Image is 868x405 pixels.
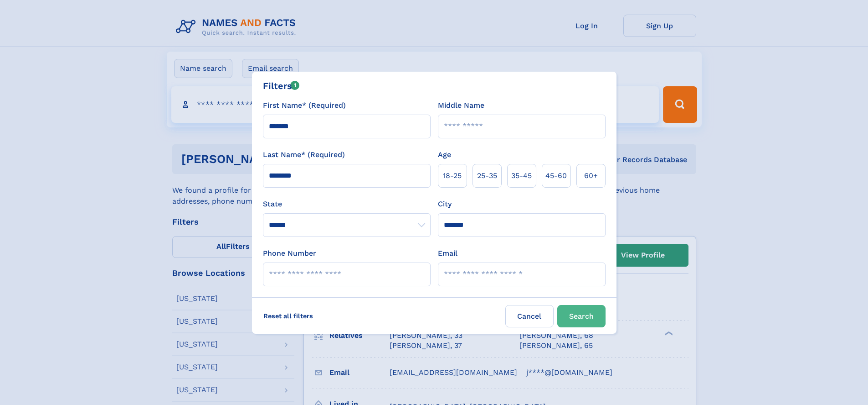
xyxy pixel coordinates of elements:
label: Age [438,149,451,160]
div: Filters [263,79,300,93]
span: 35‑45 [511,170,532,181]
label: First Name* (Required) [263,100,346,111]
label: Phone Number [263,248,316,259]
span: 18‑25 [443,170,462,181]
label: Reset all filters [257,305,319,327]
label: Email [438,248,457,259]
label: State [263,199,431,210]
label: City [438,199,452,210]
span: 45‑60 [545,170,567,181]
span: 60+ [584,170,598,181]
button: Search [557,305,606,327]
label: Cancel [505,305,554,327]
label: Middle Name [438,100,484,111]
label: Last Name* (Required) [263,149,345,160]
span: 25‑35 [477,170,497,181]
